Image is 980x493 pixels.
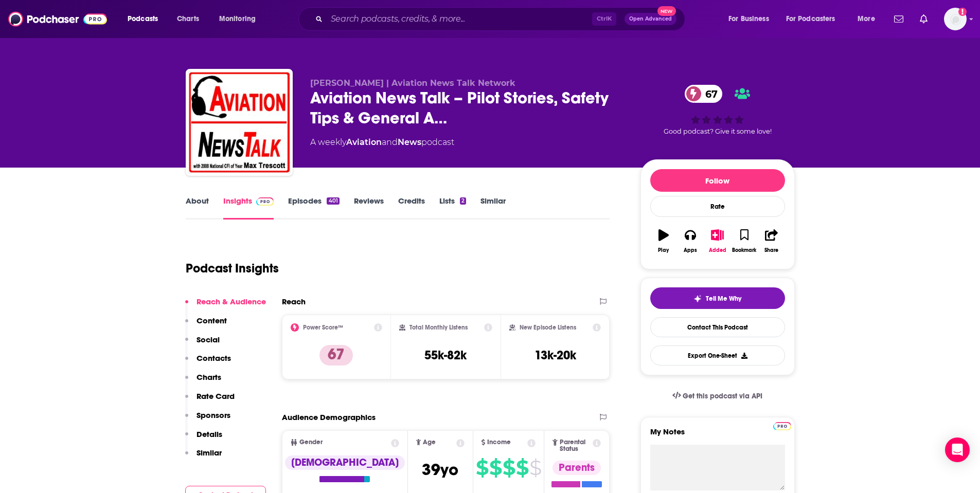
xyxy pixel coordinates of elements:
a: Pro website [773,421,791,430]
a: Credits [398,196,425,220]
span: Charts [177,12,199,26]
button: Contacts [185,353,231,372]
a: Similar [480,196,506,220]
button: Apps [677,223,704,260]
button: Rate Card [185,391,235,410]
a: InsightsPodchaser Pro [223,196,274,220]
div: Search podcasts, credits, & more... [308,7,695,31]
p: Charts [197,372,221,382]
div: Play [658,247,669,253]
span: For Podcasters [786,12,835,26]
button: open menu [120,11,171,27]
span: New [657,6,676,16]
button: open menu [779,11,850,27]
span: Ctrl K [592,12,616,26]
span: Monitoring [219,12,256,26]
button: open menu [850,11,888,27]
p: Sponsors [197,410,230,420]
span: Open Advanced [629,16,672,22]
a: 67 [685,85,723,103]
span: Good podcast? Give it some love! [664,127,772,135]
label: My Notes [650,427,785,445]
button: open menu [721,11,782,27]
span: Age [423,439,436,446]
button: Share [758,223,785,260]
a: About [186,196,209,220]
button: Added [704,223,730,260]
h3: 55k-82k [424,348,467,363]
a: News [398,137,421,147]
button: Charts [185,372,221,391]
p: Rate Card [197,391,235,401]
span: Tell Me Why [706,295,741,303]
span: $ [503,460,515,476]
button: Similar [185,448,222,467]
a: Episodes401 [288,196,339,220]
span: Get this podcast via API [683,392,762,400]
a: Aviation [346,137,382,147]
p: 67 [319,345,353,366]
div: 67Good podcast? Give it some love! [640,78,795,142]
span: For Business [728,12,769,26]
h3: 13k-20k [534,348,576,363]
div: Added [709,247,726,253]
span: Income [487,439,511,446]
button: Content [185,316,227,335]
img: Podchaser Pro [773,422,791,430]
div: Share [764,247,778,253]
div: Bookmark [732,247,756,253]
h2: Audience Demographics [282,412,376,422]
button: Follow [650,169,785,192]
div: Parents [553,461,601,475]
a: Lists2 [439,196,466,220]
a: Contact This Podcast [650,317,785,337]
a: Show notifications dropdown [890,10,907,28]
div: A weekly podcast [310,136,454,149]
h2: New Episode Listens [520,324,576,331]
div: Rate [650,196,785,217]
span: and [382,137,398,147]
button: Export One-Sheet [650,345,785,366]
span: Parental Status [560,439,591,452]
span: Podcasts [128,12,158,26]
a: Podchaser - Follow, Share and Rate Podcasts [8,9,107,29]
span: Gender [299,439,323,446]
span: 67 [695,85,723,103]
img: Podchaser Pro [256,197,274,206]
span: $ [489,460,502,476]
a: Get this podcast via API [664,384,771,409]
a: Show notifications dropdown [916,10,932,28]
span: Logged in as saraatspark [944,8,967,30]
div: [DEMOGRAPHIC_DATA] [285,455,405,470]
button: open menu [212,11,269,27]
h1: Podcast Insights [186,261,279,276]
button: Show profile menu [944,8,967,30]
img: User Profile [944,8,967,30]
button: Social [185,335,220,354]
button: Details [185,429,222,448]
img: tell me why sparkle [693,295,702,303]
span: $ [529,460,541,476]
input: Search podcasts, credits, & more... [327,11,592,27]
span: $ [476,460,488,476]
button: tell me why sparkleTell Me Why [650,287,785,309]
span: $ [516,460,528,476]
p: Similar [197,448,222,458]
span: [PERSON_NAME] | Aviation News Talk Network [310,78,515,88]
div: 2 [460,197,466,205]
p: Social [197,335,220,344]
h2: Power Score™ [303,324,343,331]
p: Details [197,429,222,439]
img: Aviation News Talk – Pilot Stories, Safety Tips & General Aviation News [188,71,291,174]
div: Open Intercom Messenger [945,437,970,462]
span: More [858,12,875,26]
a: Reviews [354,196,384,220]
button: Play [650,223,677,260]
button: Bookmark [731,223,758,260]
svg: Add a profile image [958,8,967,16]
div: Apps [684,247,697,253]
h2: Reach [282,297,306,306]
button: Sponsors [185,410,230,429]
h2: Total Monthly Listens [409,324,468,331]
